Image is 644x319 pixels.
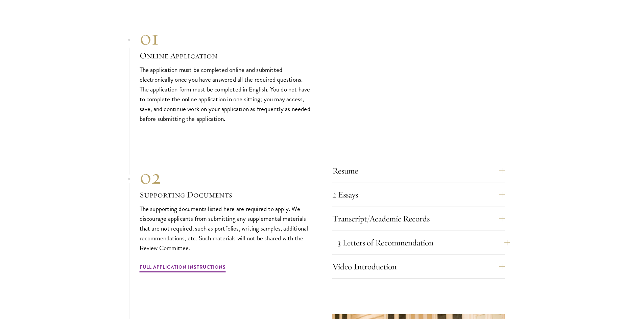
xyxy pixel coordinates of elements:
[140,26,312,50] div: 01
[140,204,312,253] p: The supporting documents listed here are required to apply. We discourage applicants from submitt...
[332,187,505,203] button: 2 Essays
[140,165,312,189] div: 02
[140,65,312,124] p: The application must be completed online and submitted electronically once you have answered all ...
[332,259,505,275] button: Video Introduction
[140,189,312,201] h3: Supporting Documents
[332,163,505,179] button: Resume
[140,50,312,61] h3: Online Application
[337,235,510,251] button: 3 Letters of Recommendation
[332,211,505,227] button: Transcript/Academic Records
[140,263,226,273] a: Full Application Instructions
